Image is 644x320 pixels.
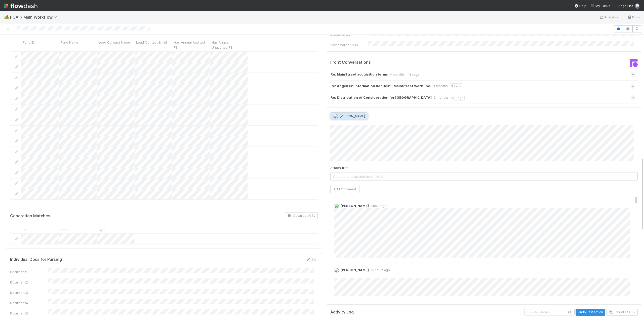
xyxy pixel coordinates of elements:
span: [PERSON_NAME] [341,204,369,208]
h5: Coporation Matches [10,214,50,219]
div: Document3 [10,290,48,295]
img: avatar_d7f67417-030a-43ce-a3ce-a315a3ccfd08.png [333,114,338,119]
div: 10 tags [451,95,465,100]
div: Has Annual Audited FS [172,38,210,51]
span: AngelList [618,4,633,8]
div: name [59,225,97,233]
input: Search activities... [524,309,575,315]
img: logo-inverted-e16ddd16eac7371096b0.svg [4,2,37,10]
strong: Re: Distribution of Consideration for [GEOGRAPHIC_DATA] [331,95,432,100]
strong: Re: MainStreet acquisition terms [331,72,388,77]
h5: Front Conversations [330,60,480,65]
div: Has Annual Unaudited FS [210,38,248,51]
img: avatar_705f3a58-2659-4f93-91ad-7a5be837418b.png [635,4,640,9]
h5: Activity Log [330,310,524,315]
div: Lead Contact Email [135,38,172,51]
div: Document2 [10,280,48,285]
button: Export as CSV [606,309,638,316]
a: Docs [627,14,640,20]
strong: Re: AngelList Information Request - MainStreet Work, Inc. [331,83,431,89]
img: avatar_705f3a58-2659-4f93-91ad-7a5be837418b.png [334,268,339,273]
span: 🏕️ [4,15,9,19]
button: Download CSV [285,212,318,219]
div: Lead Contact Name [97,38,135,51]
span: My Tasks [590,4,610,8]
h5: Comments [330,116,638,121]
div: Document1 [10,269,48,274]
div: Fund ID [21,38,59,51]
div: Fund Name [59,38,97,51]
div: 3 months [433,83,448,89]
span: [PERSON_NAME] [340,114,365,118]
div: 3 tags [450,83,462,89]
div: Comptroller Links [330,42,368,47]
div: Document4 [10,300,48,305]
label: Attach files: [330,165,349,170]
h5: Individual Docs for Parsing [10,257,62,262]
div: 4 months [390,72,405,77]
div: 2 months [434,95,449,100]
div: type [97,225,135,233]
span: 15 hours ago [369,268,390,272]
div: id [21,225,59,233]
button: [PERSON_NAME] [330,113,368,120]
a: My Tasks [590,3,610,8]
a: Edit [306,258,318,262]
img: avatar_d7f67417-030a-43ce-a3ce-a315a3ccfd08.png [334,203,339,208]
div: Help [574,3,586,8]
span: Choose or drag and drop file(s) [331,172,638,181]
span: [PERSON_NAME] [341,268,369,272]
button: Add Comment [330,185,359,193]
span: PCA > Main Workflow [10,15,60,20]
button: Undo Last Action [576,309,605,316]
a: Analytics [599,14,619,20]
img: front-logo-b4b721b83371efbadf0a.svg [630,59,638,67]
div: Document5 [10,311,48,316]
div: 11 tags [407,72,420,77]
span: 1 hour ago [369,204,386,208]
